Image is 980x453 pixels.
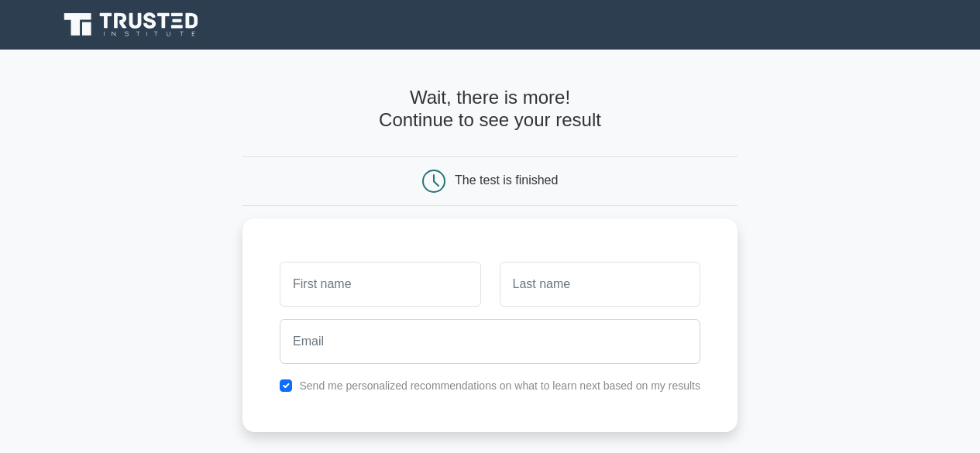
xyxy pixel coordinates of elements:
[299,379,700,392] label: Send me personalized recommendations on what to learn next based on my results
[242,87,738,132] h4: Wait, there is more! Continue to see your result
[280,262,480,307] input: First name
[500,262,700,307] input: Last name
[455,173,558,187] div: The test is finished
[280,319,700,364] input: Email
